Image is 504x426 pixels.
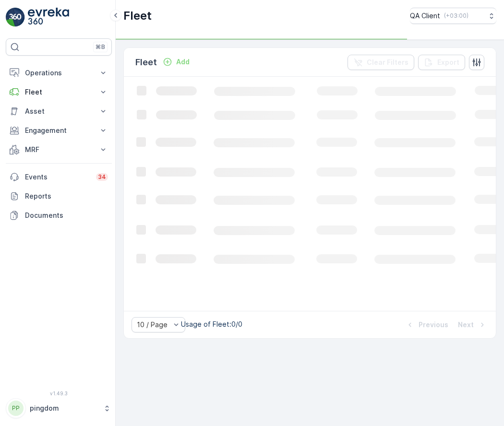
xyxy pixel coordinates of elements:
[410,11,440,21] p: QA Client
[6,102,112,121] button: Asset
[176,57,190,67] p: Add
[437,58,459,67] p: Export
[348,55,414,70] button: Clear Filters
[135,56,157,69] p: Fleet
[444,12,468,20] p: ( +03:00 )
[404,319,449,331] button: Previous
[6,187,112,206] a: Reports
[25,172,90,182] p: Events
[25,106,93,116] p: Asset
[6,8,25,27] img: logo
[6,83,112,102] button: Fleet
[6,390,112,396] span: v 1.49.3
[6,140,112,159] button: MRF
[25,126,93,135] p: Engagement
[98,173,106,181] p: 34
[181,319,242,329] p: Usage of Fleet : 0/0
[6,63,112,83] button: Operations
[25,191,108,201] p: Reports
[458,320,474,330] p: Next
[30,403,98,413] p: pingdom
[6,167,112,187] a: Events34
[25,87,93,97] p: Fleet
[367,58,408,67] p: Clear Filters
[25,68,93,78] p: Operations
[96,43,105,51] p: ⌘B
[159,56,193,68] button: Add
[25,145,93,154] p: MRF
[25,211,108,220] p: Documents
[123,8,152,24] p: Fleet
[6,398,112,418] button: PPpingdom
[418,55,465,70] button: Export
[457,319,488,331] button: Next
[410,8,496,24] button: QA Client(+03:00)
[6,206,112,225] a: Documents
[6,121,112,140] button: Engagement
[28,8,69,27] img: logo_light-DOdMpM7g.png
[419,320,448,330] p: Previous
[8,401,24,416] div: PP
